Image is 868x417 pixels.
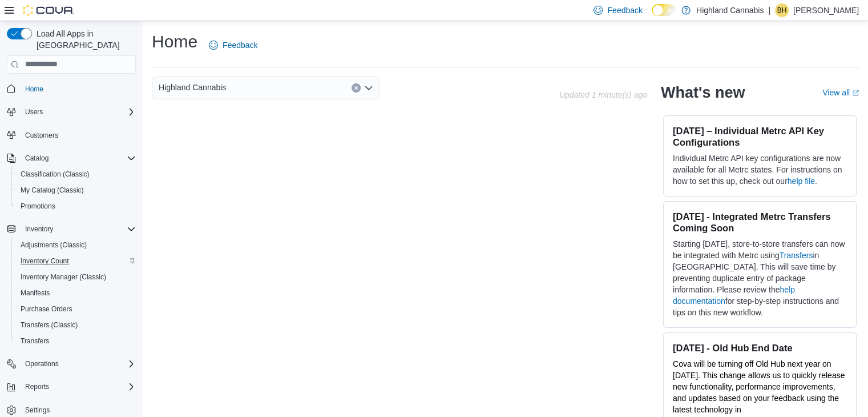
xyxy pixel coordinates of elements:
[852,90,859,97] svg: External link
[2,104,140,120] button: Users
[559,90,647,99] p: Updated 1 minute(s) ago
[21,151,136,165] span: Catalog
[780,251,813,260] a: Transfers
[21,129,63,142] a: Customers
[2,81,140,97] button: Home
[21,380,54,394] button: Reports
[159,81,226,94] span: Highland Cannabis
[32,28,136,51] span: Load All Apps in [GEOGRAPHIC_DATA]
[2,127,140,143] button: Customers
[16,270,136,284] span: Inventory Manager (Classic)
[21,304,72,314] span: Purchase Orders
[16,334,136,348] span: Transfers
[364,83,373,93] button: Open list of options
[16,318,82,332] a: Transfers (Classic)
[16,302,136,316] span: Purchase Orders
[607,5,642,16] span: Feedback
[673,285,795,306] a: help documentation
[11,198,140,214] button: Promotions
[352,83,361,93] button: Clear input
[204,34,262,57] a: Feedback
[11,317,140,333] button: Transfers (Classic)
[21,170,90,179] span: Classification (Classic)
[21,357,136,371] span: Operations
[788,177,815,186] a: help file
[23,5,74,16] img: Cova
[21,320,78,330] span: Transfers (Classic)
[11,166,140,182] button: Classification (Classic)
[25,85,43,94] span: Home
[223,39,257,51] span: Feedback
[21,105,47,119] button: Users
[11,285,140,301] button: Manifests
[661,83,745,102] h2: What's new
[25,382,49,391] span: Reports
[16,334,54,348] a: Transfers
[2,221,140,237] button: Inventory
[21,380,136,394] span: Reports
[16,183,88,197] a: My Catalog (Classic)
[652,4,676,16] input: Dark Mode
[21,272,106,282] span: Inventory Manager (Classic)
[25,131,58,140] span: Customers
[673,153,847,187] p: Individual Metrc API key configurations are now available for all Metrc states. For instructions ...
[21,222,58,236] button: Inventory
[16,318,136,332] span: Transfers (Classic)
[16,286,136,300] span: Manifests
[793,3,859,17] p: [PERSON_NAME]
[16,238,136,252] span: Adjustments (Classic)
[25,224,53,234] span: Inventory
[21,202,55,211] span: Promotions
[11,237,140,253] button: Adjustments (Classic)
[21,82,48,96] a: Home
[21,403,54,417] a: Settings
[21,82,136,96] span: Home
[25,406,50,415] span: Settings
[673,125,847,148] h3: [DATE] – Individual Metrc API Key Configurations
[777,3,787,17] span: BH
[25,154,49,163] span: Catalog
[21,403,136,417] span: Settings
[16,167,94,181] a: Classification (Classic)
[16,167,136,181] span: Classification (Classic)
[11,333,140,349] button: Transfers
[21,222,136,236] span: Inventory
[16,254,136,268] span: Inventory Count
[21,256,69,266] span: Inventory Count
[21,151,53,165] button: Catalog
[11,269,140,285] button: Inventory Manager (Classic)
[16,199,136,213] span: Promotions
[673,211,847,234] h3: [DATE] - Integrated Metrc Transfers Coming Soon
[11,182,140,198] button: My Catalog (Classic)
[21,186,84,195] span: My Catalog (Classic)
[16,238,91,252] a: Adjustments (Classic)
[16,286,54,300] a: Manifests
[822,88,859,97] a: View allExternal link
[2,356,140,372] button: Operations
[16,254,74,268] a: Inventory Count
[2,150,140,166] button: Catalog
[152,30,197,53] h1: Home
[696,3,764,17] p: Highland Cannabis
[768,3,770,17] p: |
[21,128,136,142] span: Customers
[11,253,140,269] button: Inventory Count
[16,270,111,284] a: Inventory Manager (Classic)
[25,107,43,117] span: Users
[11,301,140,317] button: Purchase Orders
[16,183,136,197] span: My Catalog (Classic)
[21,336,49,346] span: Transfers
[16,199,60,213] a: Promotions
[775,3,789,17] div: Bernice Hopkins
[25,359,59,368] span: Operations
[673,238,847,318] p: Starting [DATE], store-to-store transfers can now be integrated with Metrc using in [GEOGRAPHIC_D...
[16,302,77,316] a: Purchase Orders
[21,288,50,298] span: Manifests
[21,105,136,119] span: Users
[2,379,140,395] button: Reports
[21,240,87,250] span: Adjustments (Classic)
[673,342,847,354] h3: [DATE] - Old Hub End Date
[21,357,63,371] button: Operations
